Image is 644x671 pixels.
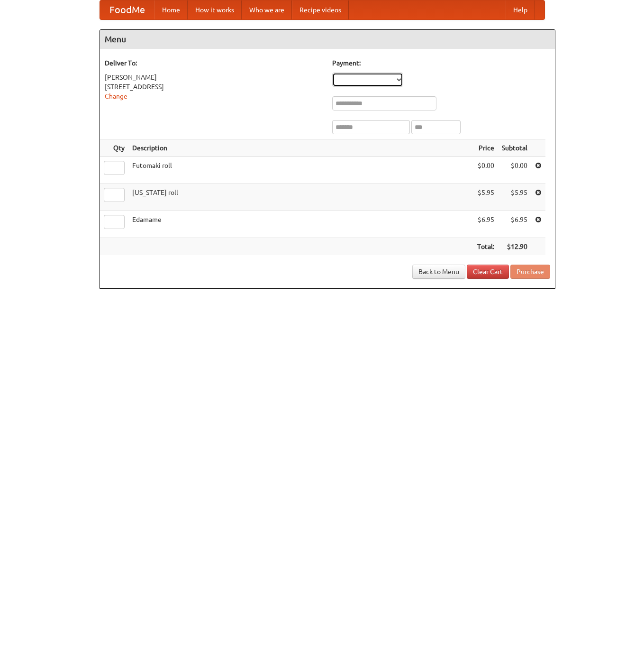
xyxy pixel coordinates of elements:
a: How it works [188,0,242,19]
th: Price [473,139,498,157]
h4: Menu [100,30,555,49]
h5: Payment: [332,58,550,68]
th: $12.90 [498,238,531,256]
a: Recipe videos [292,0,349,19]
h5: Deliver To: [105,58,323,68]
div: [PERSON_NAME] [105,73,323,82]
a: Clear Cart [467,265,509,279]
a: Who we are [242,0,292,19]
td: $0.00 [473,157,498,184]
a: Back to Menu [412,265,465,279]
td: $6.95 [473,211,498,238]
td: Edamame [128,211,473,238]
a: Home [154,0,188,19]
a: FoodMe [100,0,154,19]
th: Qty [100,139,128,157]
th: Description [128,139,473,157]
td: Futomaki roll [128,157,473,184]
th: Total: [473,238,498,256]
td: $6.95 [498,211,531,238]
th: Subtotal [498,139,531,157]
td: $0.00 [498,157,531,184]
td: $5.95 [498,184,531,211]
div: [STREET_ADDRESS] [105,82,323,92]
a: Change [105,92,127,100]
td: [US_STATE] roll [128,184,473,211]
a: Help [506,0,535,19]
td: $5.95 [473,184,498,211]
button: Purchase [510,265,550,279]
